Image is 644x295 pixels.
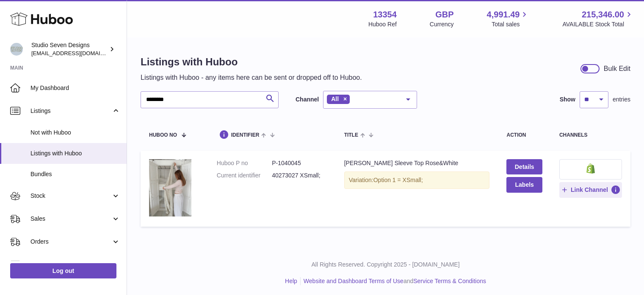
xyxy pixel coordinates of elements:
div: action [506,132,542,138]
img: internalAdmin-13354@internal.huboo.com [10,43,23,56]
dt: Huboo P no [217,159,272,167]
strong: 13354 [373,9,397,20]
dd: 40273027 XSmall; [272,171,327,180]
button: Labels [506,177,542,192]
span: All [331,96,339,102]
span: My Dashboard [30,84,120,92]
span: AVAILABLE Stock Total [562,20,634,28]
a: 4,991.49 Total sales [487,9,530,28]
img: shopify-small.png [586,163,595,174]
a: Service Terms & Conditions [413,278,486,284]
a: Help [285,278,297,284]
div: Variation: [344,171,490,189]
button: Link Channel [559,182,622,197]
label: Channel [296,96,319,104]
span: entries [613,96,630,104]
span: [EMAIL_ADDRESS][DOMAIN_NAME] [31,50,124,56]
div: Studio Seven Designs [31,41,108,57]
span: Orders [30,238,111,246]
a: Log out [10,263,116,278]
span: Stock [30,192,111,200]
span: title [344,132,358,138]
span: 215,346.00 [582,9,624,20]
span: Bundles [30,170,120,178]
a: 215,346.00 AVAILABLE Stock Total [562,9,634,28]
span: 4,991.49 [487,9,520,20]
a: Details [506,159,542,174]
h1: Listings with Huboo [141,55,362,69]
span: Usage [30,261,120,269]
a: Website and Dashboard Terms of Use [304,278,404,284]
strong: GBP [435,9,453,20]
dd: P-1040045 [272,159,327,167]
span: Listings [30,107,111,115]
p: Listings with Huboo - any items here can be sent or dropped off to Huboo. [141,73,362,82]
span: Option 1 = XSmall; [373,177,423,183]
dt: Current identifier [217,171,272,180]
p: All Rights Reserved. Copyright 2025 - [DOMAIN_NAME] [134,261,637,269]
div: channels [559,132,622,138]
span: identifier [231,132,260,138]
span: Not with Huboo [30,129,120,137]
div: [PERSON_NAME] Sleeve Top Rose&White [344,159,490,167]
label: Show [560,96,575,104]
span: Huboo no [149,132,177,138]
div: Currency [430,20,454,28]
li: and [301,277,486,285]
span: Link Channel [571,186,608,194]
div: Huboo Ref [368,20,397,28]
span: Total sales [492,20,529,28]
div: Bulk Edit [604,64,630,73]
img: Bonnie Long Sleeve Top Rose&White [149,159,191,216]
span: Sales [30,215,111,223]
span: Listings with Huboo [30,149,120,157]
